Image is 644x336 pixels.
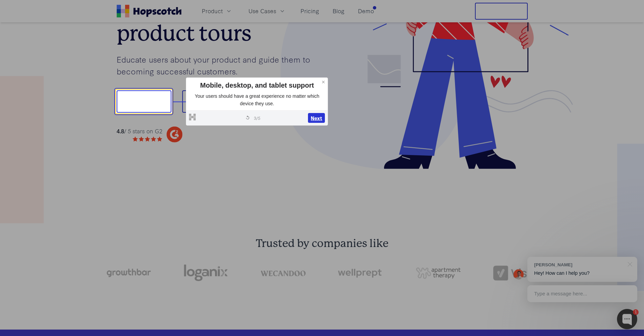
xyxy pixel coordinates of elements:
[117,90,171,113] button: Show me!
[527,285,637,302] div: Type a message here...
[182,90,248,113] button: Book a demo
[117,53,322,77] p: Educate users about your product and guide them to becoming successful customers.
[475,3,528,20] button: Free Trial
[73,237,571,250] h2: Trusted by companies like
[534,262,624,268] div: [PERSON_NAME]
[514,269,524,279] img: Mark Spera
[416,267,461,279] img: png-apartment-therapy-house-studio-apartment-home
[254,115,260,121] span: 3 / 5
[183,261,228,285] img: loganix-logo
[202,7,223,15] span: Product
[330,5,347,17] a: Blog
[298,5,322,17] a: Pricing
[493,266,538,281] img: vism logo
[534,270,630,277] p: Hey! How can I help you?
[189,81,325,90] div: Mobile, desktop, and tablet support
[117,127,124,135] strong: 4.8
[248,7,276,15] span: Use Cases
[633,309,639,315] div: 1
[308,113,325,123] button: Next
[355,5,377,17] a: Demo
[117,5,182,18] a: Home
[189,93,325,107] p: Your users should have a great experience no matter which device they use.
[261,270,306,276] img: wecandoo-logo
[244,5,290,17] button: Use Cases
[117,127,162,135] div: / 5 stars on G2
[198,5,236,17] button: Product
[106,269,151,277] img: growthbar-logo
[338,267,383,279] img: wellprept logo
